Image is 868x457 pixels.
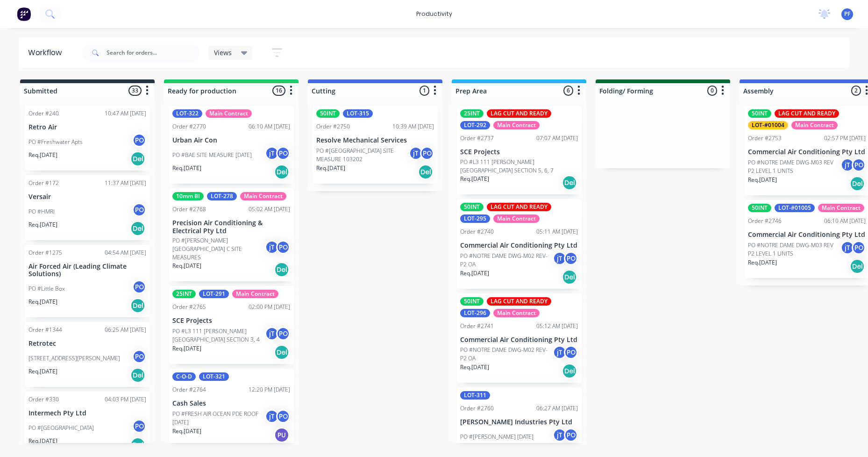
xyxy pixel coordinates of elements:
p: Req. [DATE] [172,344,201,353]
div: PO [564,251,578,265]
div: Main Contract [493,214,540,223]
div: Order #127504:54 AM [DATE]Air Forced Air (Leading Climate Solutions)PO #Little BoxPOReq.[DATE]Del [25,245,150,318]
div: jT [265,409,279,423]
div: Main Contract [818,204,864,212]
p: Req. [DATE] [28,298,57,306]
div: 06:10 AM [DATE] [824,217,866,225]
div: Order #33004:03 PM [DATE]Intermech Pty LtdPO #[GEOGRAPHIC_DATA]POReq.[DATE]Del [25,392,150,457]
p: PO #[GEOGRAPHIC_DATA] SITE MEASURE 103202 [316,147,409,164]
p: Req. [DATE] [460,175,489,183]
p: Commercial Air Conditioning Pty Ltd [748,148,866,156]
div: LOT-311 [460,391,490,400]
p: Req. [DATE] [748,176,777,184]
div: PO [564,428,578,442]
div: 10:39 AM [DATE] [392,122,434,131]
div: Order #1275 [28,249,62,257]
p: PO #Freshwater Apts [28,138,83,146]
div: jT [553,345,567,359]
div: PO [276,146,290,160]
div: 05:02 AM [DATE] [249,205,290,214]
p: Commercial Air Conditioning Pty Ltd [460,242,578,250]
div: 25INT [172,290,196,298]
p: Req. [DATE] [28,437,57,445]
span: Views [214,48,232,57]
p: Req. [DATE] [28,221,57,229]
p: Versair [28,193,146,201]
p: PO #L3 111 [PERSON_NAME][GEOGRAPHIC_DATA] SECTION 5, 6, 7 [460,158,578,175]
p: PO #NOTRE DAME DWG-M02 REV-P2 OA [460,346,553,363]
p: Retro Air [28,123,146,131]
div: 50INT [316,109,340,118]
div: LOT-322 [172,109,202,118]
div: PO [132,203,146,217]
div: Del [850,176,865,191]
div: Main Contract [232,290,278,298]
div: Order #172 [28,179,59,187]
div: Order #240 [28,109,59,118]
div: 04:03 PM [DATE] [105,395,146,404]
p: PO #Little Box [28,285,65,293]
div: Order #2764 [172,386,206,394]
div: jT [265,240,279,254]
p: Urban Air Con [172,136,290,144]
div: 05:11 AM [DATE] [536,228,578,236]
div: PO [564,345,578,359]
p: Req. [DATE] [460,269,489,278]
div: LAG CUT AND READY [487,297,551,306]
div: 11:37 AM [DATE] [105,179,146,187]
div: 25INTLOT-291Main ContractOrder #276502:00 PM [DATE]SCE ProjectsPO #L3 111 [PERSON_NAME][GEOGRAPHI... [169,286,294,364]
div: 06:10 AM [DATE] [249,122,290,131]
div: PO [276,409,290,423]
div: 50INTLOT-315Order #275010:39 AM [DATE]Resolve Mechanical ServicesPO #[GEOGRAPHIC_DATA] SITE MEASU... [313,106,438,184]
div: PO [132,419,146,433]
div: LOT-#01004 [748,121,788,129]
div: C-O-DLOT-321Order #276412:20 PM [DATE]Cash SalesPO #FRESH AIR OCEAN PDE ROOF [DATE]jTPOReq.[DATE]PU [169,369,294,447]
div: Order #134406:25 AM [DATE]Retrotec[STREET_ADDRESS][PERSON_NAME]POReq.[DATE]Del [25,322,150,387]
div: LOT-321 [199,372,229,381]
p: Req. [DATE] [748,258,777,267]
div: 25INTLAG CUT AND READYLOT-292Main ContractOrder #273707:07 AM [DATE]SCE ProjectsPO #L3 111 [PERSO... [456,106,582,194]
div: Del [274,262,289,277]
p: Req. [DATE] [172,164,201,172]
div: Del [130,151,145,166]
p: [STREET_ADDRESS][PERSON_NAME] [28,354,120,363]
div: Order #2765 [172,303,206,311]
div: 50INT [460,297,484,306]
p: SCE Projects [172,317,290,325]
p: PO #BAE SITE MEASURE [DATE] [172,151,252,159]
div: PO [420,146,434,160]
div: Order #17211:37 AM [DATE]VersairPO #HMRIPOReq.[DATE]Del [25,175,150,240]
span: PF [844,10,850,18]
div: Del [562,175,577,190]
div: Order #2770 [172,122,206,131]
div: 04:54 AM [DATE] [105,249,146,257]
p: Req. [DATE] [460,363,489,371]
div: Del [130,221,145,236]
div: PO [276,327,290,341]
div: 50INTLAG CUT AND READYLOT-296Main ContractOrder #274105:12 AM [DATE]Commercial Air Conditioning P... [456,293,582,383]
div: LOT-295 [460,214,490,223]
div: 10mm BI [172,192,204,200]
div: Del [130,437,145,452]
div: Order #24010:47 AM [DATE]Retro AirPO #Freshwater AptsPOReq.[DATE]Del [25,106,150,171]
div: Order #2750 [316,122,350,131]
div: Del [418,164,433,179]
p: Req. [DATE] [28,367,57,376]
div: LOT-291 [199,290,229,298]
div: Order #1344 [28,326,62,334]
p: SCE Projects [460,148,578,156]
p: Commercial Air Conditioning Pty Ltd [460,336,578,344]
div: Order #2768 [172,205,206,214]
div: LOT-278 [207,192,237,200]
div: Workflow [28,47,66,58]
div: LAG CUT AND READY [775,109,839,118]
div: Main Contract [493,309,540,317]
div: 50INT [748,109,771,118]
div: Del [850,259,865,274]
div: 06:27 AM [DATE] [536,404,578,413]
p: Req. [DATE] [316,164,345,172]
div: LOT-292 [460,121,490,129]
div: LOT-#01005 [775,204,815,212]
div: jT [840,241,854,255]
div: Del [274,345,289,360]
